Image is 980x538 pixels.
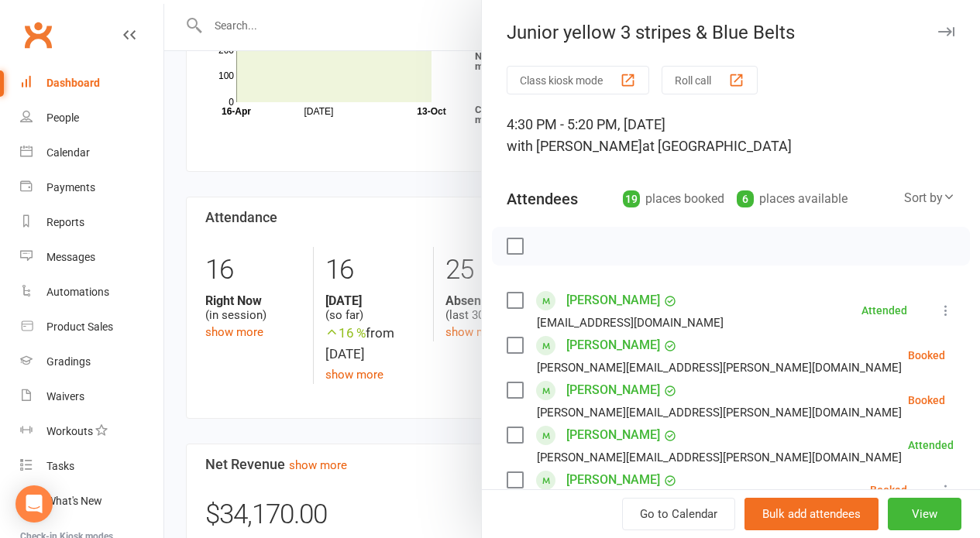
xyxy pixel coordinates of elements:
div: Junior yellow 3 stripes & Blue Belts [482,22,980,43]
a: [PERSON_NAME] [566,423,660,447]
a: Product Sales [20,310,163,344]
a: Dashboard [20,66,163,101]
div: Attended [908,440,954,451]
button: Class kiosk mode [507,66,649,94]
a: Tasks [20,449,163,484]
div: [PERSON_NAME][EMAIL_ADDRESS][PERSON_NAME][DOMAIN_NAME] [537,447,902,468]
a: Automations [20,275,163,310]
div: Sort by [904,188,955,208]
div: Dashboard [46,77,100,89]
button: Bulk add attendees [744,498,879,530]
div: Workouts [46,425,93,437]
div: Attended [861,305,907,316]
div: Waivers [46,390,84,403]
span: at [GEOGRAPHIC_DATA] [642,138,792,154]
span: with [PERSON_NAME] [507,138,642,154]
a: [PERSON_NAME] [566,333,660,358]
a: [PERSON_NAME] [566,468,660,492]
a: Calendar [20,135,163,170]
div: Gradings [46,355,91,368]
div: 4:30 PM - 5:20 PM, [DATE] [507,114,955,157]
div: Booked [908,350,945,361]
a: Workouts [20,414,163,449]
a: [PERSON_NAME] [566,378,660,403]
div: Automations [46,286,109,298]
div: Booked [870,485,907,495]
div: Open Intercom Messenger [15,485,53,523]
div: Attendees [507,188,578,210]
a: [PERSON_NAME] [566,288,660,313]
a: People [20,101,163,135]
div: Tasks [46,460,74,472]
div: Booked [908,395,945,406]
a: Payments [20,170,163,205]
button: View [888,498,961,530]
div: places booked [623,188,724,210]
a: Reports [20,205,163,240]
div: 19 [623,190,640,207]
a: Gradings [20,344,163,379]
div: Messages [46,251,95,263]
div: Calendar [46,146,90,159]
a: What's New [20,484,163,519]
div: Product Sales [46,320,113,333]
div: 6 [737,190,754,207]
button: Roll call [662,66,758,94]
div: [PERSON_NAME][EMAIL_ADDRESS][PERSON_NAME][DOMAIN_NAME] [537,358,902,378]
div: Reports [46,216,84,228]
a: Messages [20,240,163,275]
div: People [46,111,79,124]
div: [PERSON_NAME][EMAIL_ADDRESS][PERSON_NAME][DOMAIN_NAME] [537,403,902,423]
div: [EMAIL_ADDRESS][DOMAIN_NAME] [537,313,724,333]
a: Go to Calendar [622,498,735,530]
div: What's New [46,495,102,507]
div: Payments [46,181,95,194]
a: Clubworx [19,15,57,54]
div: places available [737,188,848,210]
a: Waivers [20,379,163,414]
